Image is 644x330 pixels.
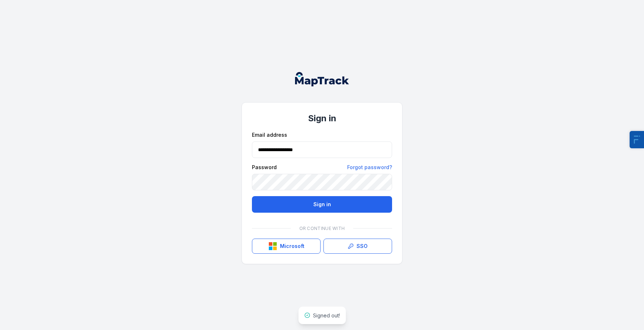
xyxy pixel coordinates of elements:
[284,72,360,86] nav: Global
[252,113,392,124] h1: Sign in
[252,239,321,254] button: Microsoft
[252,221,392,236] div: Or continue with
[323,239,392,254] a: SSO
[313,312,340,318] span: Signed out!
[252,131,287,139] label: Email address
[252,196,392,213] button: Sign in
[252,164,277,171] label: Password
[347,164,392,171] a: Forgot password?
